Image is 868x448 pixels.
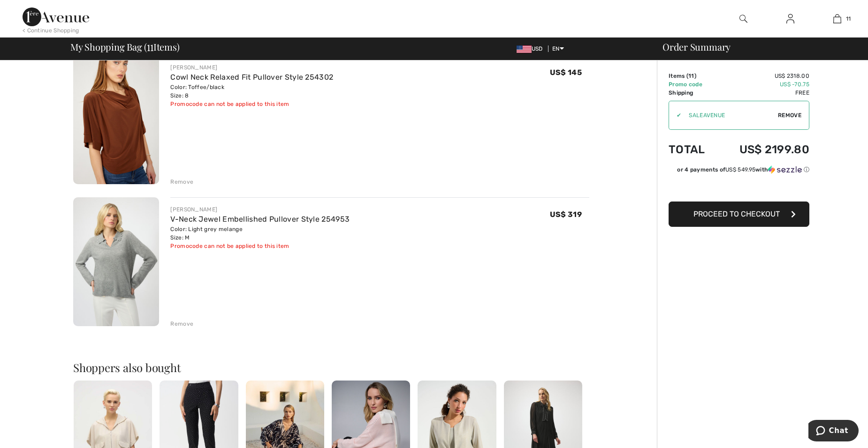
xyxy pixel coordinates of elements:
[716,89,809,97] td: Free
[669,111,681,119] div: ✔
[669,134,716,165] td: Total
[669,89,716,97] td: Shipping
[693,209,780,218] span: Proceed to Checkout
[651,42,862,52] div: Order Summary
[669,80,716,89] td: Promo code
[833,13,841,24] img: My Bag
[808,420,859,443] iframe: Opens a widget where you can chat to one of our agents
[846,15,851,23] span: 11
[779,13,802,25] a: Sign In
[681,101,778,129] input: Promo code
[170,178,193,186] div: Remove
[814,13,860,24] a: 11
[23,7,89,26] img: 1ère Avenue
[688,73,694,79] span: 11
[669,165,809,177] div: or 4 payments ofUS$ 549.95withSezzle Click to learn more about Sezzle
[677,165,809,174] div: or 4 payments of with
[170,83,333,100] div: Color: Toffee/black Size: 8
[517,45,547,52] span: USD
[716,72,809,80] td: US$ 2318.00
[669,177,809,198] iframe: PayPal-paypal
[170,320,193,328] div: Remove
[23,26,79,35] div: < Continue Shopping
[716,80,809,89] td: US$ -70.75
[170,100,333,108] div: Promocode can not be applied to this item
[147,40,153,52] span: 11
[170,215,350,224] a: V-Neck Jewel Embellished Pullover Style 254953
[73,362,589,373] h2: Shoppers also bought
[768,165,802,174] img: Sezzle
[70,42,180,52] span: My Shopping Bag ( Items)
[725,166,755,173] span: US$ 549.95
[669,202,809,227] button: Proceed to Checkout
[716,134,809,165] td: US$ 2199.80
[170,205,350,214] div: [PERSON_NAME]
[170,73,333,82] a: Cowl Neck Relaxed Fit Pullover Style 254302
[170,242,350,250] div: Promocode can not be applied to this item
[552,45,564,52] span: EN
[170,225,350,242] div: Color: Light grey melange Size: M
[170,63,333,72] div: [PERSON_NAME]
[778,111,801,119] span: Remove
[550,210,582,219] span: US$ 319
[669,72,716,80] td: Items ( )
[550,68,582,77] span: US$ 145
[73,55,159,184] img: Cowl Neck Relaxed Fit Pullover Style 254302
[73,197,159,326] img: V-Neck Jewel Embellished Pullover Style 254953
[517,45,532,53] img: US Dollar
[786,13,794,24] img: My Info
[739,13,747,24] img: search the website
